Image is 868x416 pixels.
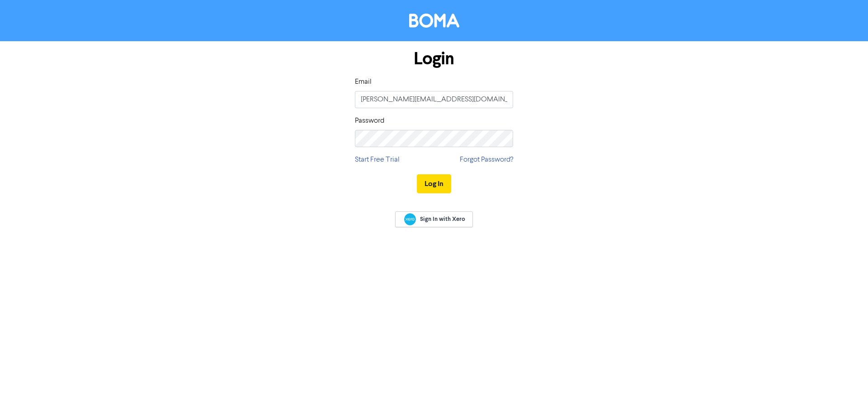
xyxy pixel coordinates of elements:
[355,77,372,87] label: Email
[417,174,451,193] button: Log In
[420,215,465,223] span: Sign In with Xero
[460,154,513,165] a: Forgot Password?
[355,154,400,165] a: Start Free Trial
[355,115,384,126] label: Password
[395,211,473,227] a: Sign In with Xero
[823,373,868,416] iframe: Chat Widget
[355,48,513,69] h1: Login
[409,14,459,28] img: BOMA Logo
[404,213,416,225] img: Xero logo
